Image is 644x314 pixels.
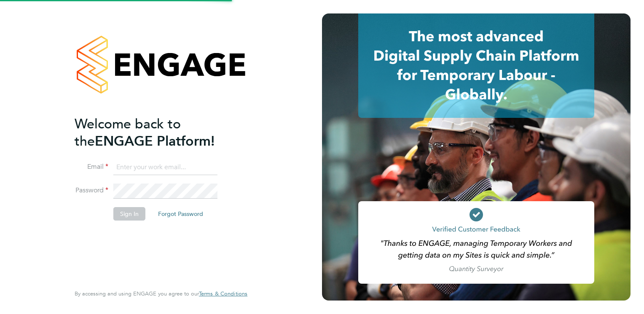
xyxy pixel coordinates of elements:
a: Terms & Conditions [199,290,247,297]
input: Enter your work email... [113,160,217,175]
label: Email [75,162,108,171]
h2: ENGAGE Platform! [75,115,239,150]
button: Forgot Password [151,207,210,221]
button: Sign In [113,207,145,221]
span: Terms & Conditions [199,290,247,297]
span: By accessing and using ENGAGE you agree to our [75,290,247,297]
span: Welcome back to the [75,116,181,149]
label: Password [75,186,108,195]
